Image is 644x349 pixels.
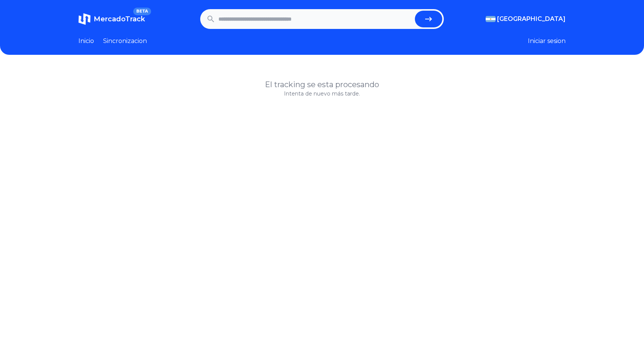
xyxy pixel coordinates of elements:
[78,79,566,90] h1: El tracking se esta procesando
[133,8,151,15] span: BETA
[497,14,566,24] span: [GEOGRAPHIC_DATA]
[528,37,566,46] button: Iniciar sesion
[486,16,496,22] img: Argentina
[103,37,147,46] a: Sincronizacion
[78,37,94,46] a: Inicio
[78,90,566,97] p: Intenta de nuevo más tarde.
[94,15,145,23] span: MercadoTrack
[486,14,566,24] button: [GEOGRAPHIC_DATA]
[78,13,91,25] img: MercadoTrack
[78,13,145,25] a: MercadoTrackBETA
